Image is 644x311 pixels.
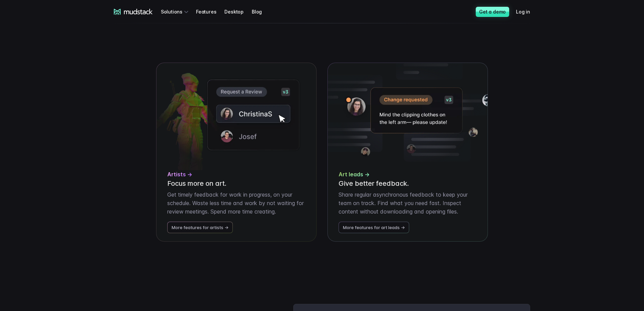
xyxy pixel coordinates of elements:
[172,225,228,230] span: More features for artists →
[113,56,144,62] span: Art team size
[161,5,191,18] div: Solutions
[113,0,138,6] span: Last name
[224,5,252,18] a: Desktop
[516,5,538,18] a: Log in
[2,123,6,127] input: Work with outsourced artists?
[343,225,405,230] span: More features for art leads →
[252,5,270,18] a: Blog
[114,9,153,15] a: mudstack logo
[167,179,305,188] h3: Focus more on art.
[476,7,509,17] a: Get a demo
[8,123,79,128] span: Work with outsourced artists?
[167,222,233,233] a: More features for artists →
[339,170,370,179] span: Art leads →
[339,222,409,233] a: More features for art leads →
[167,191,305,216] p: Get timely feedback for work in progress, on your schedule. Waste less time and work by not waiti...
[339,191,477,216] p: Share regular asynchronous feedback to keep your team on track. Find what you need fast. Inspect ...
[196,5,224,18] a: Features
[339,179,477,188] h3: Give better feedback.
[113,28,131,34] span: Job title
[167,170,192,179] span: Artists →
